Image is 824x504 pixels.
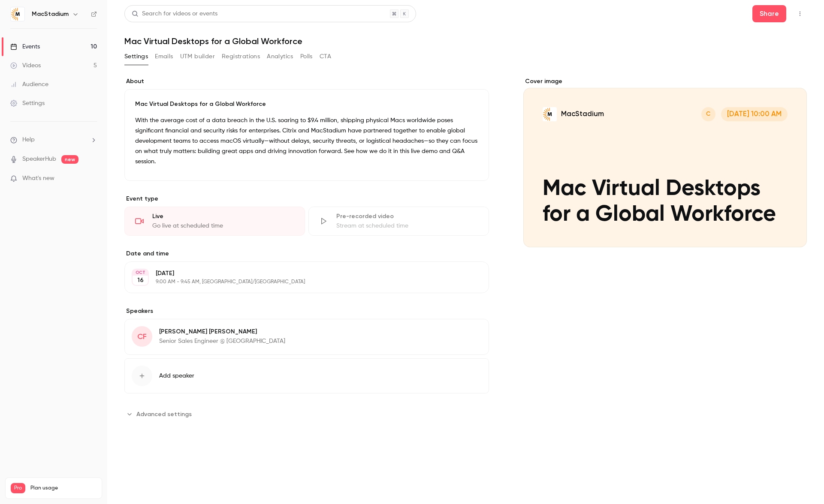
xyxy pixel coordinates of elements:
[156,279,444,285] p: 9:00 AM - 9:45 AM, [GEOGRAPHIC_DATA]/[GEOGRAPHIC_DATA]
[135,100,478,108] p: Mac Virtual Desktops for a Global Workforce
[152,222,294,230] div: Go live at scheduled time
[124,407,197,421] button: Advanced settings
[267,50,293,63] button: Analytics
[124,249,489,258] label: Date and time
[22,135,35,144] span: Help
[136,410,192,419] span: Advanced settings
[308,207,489,236] div: Pre-recorded videoStream at scheduled time
[22,155,56,164] a: SpeakerHub
[22,174,54,183] span: What's new
[61,155,78,164] span: new
[155,50,173,63] button: Emails
[11,483,25,493] span: Pro
[124,358,489,393] button: Add speaker
[152,212,294,221] div: Live
[300,50,313,63] button: Polls
[159,327,285,336] p: [PERSON_NAME] [PERSON_NAME]
[133,270,148,276] div: OCT
[180,50,215,63] button: UTM builder
[132,9,217,18] div: Search for videos or events
[137,276,144,285] p: 16
[336,222,478,230] div: Stream at scheduled time
[752,5,786,22] button: Share
[11,7,24,21] img: MacStadium
[124,207,305,236] div: LiveGo live at scheduled time
[137,331,147,342] span: CF
[523,77,807,86] label: Cover image
[124,77,489,86] label: About
[124,36,807,46] h1: Mac Virtual Desktops for a Global Workforce
[124,319,489,355] div: CF[PERSON_NAME] [PERSON_NAME]Senior Sales Engineer @ [GEOGRAPHIC_DATA]
[10,99,45,108] div: Settings
[523,77,807,247] section: Cover image
[10,80,48,89] div: Audience
[124,307,489,315] label: Speakers
[10,61,41,70] div: Videos
[159,337,285,345] p: Senior Sales Engineer @ [GEOGRAPHIC_DATA]
[124,195,489,203] p: Event type
[336,212,478,221] div: Pre-recorded video
[222,50,260,63] button: Registrations
[124,407,489,421] section: Advanced settings
[10,135,97,144] li: help-dropdown-opener
[124,50,148,63] button: Settings
[135,115,478,167] p: With the average cost of a data breach in the U.S. soaring to $9.4 million, shipping physical Mac...
[156,269,444,278] p: [DATE]
[32,10,69,18] h6: MacStadium
[87,175,97,183] iframe: Noticeable Trigger
[320,50,331,63] button: CTA
[159,372,194,380] span: Add speaker
[10,42,40,51] div: Events
[30,485,97,492] span: Plan usage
